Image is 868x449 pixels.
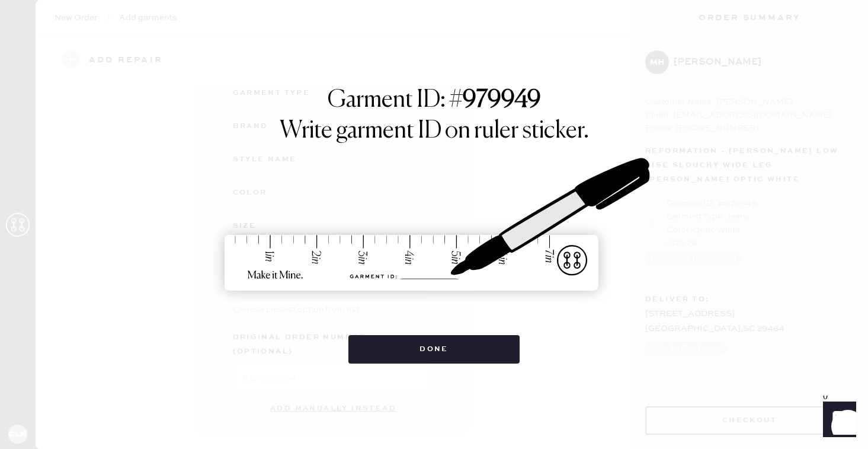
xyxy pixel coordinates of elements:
[212,128,656,323] img: ruler-sticker-sharpie.svg
[348,335,520,364] button: Done
[280,117,589,145] h1: Write garment ID on ruler sticker.
[463,88,541,112] strong: 979949
[328,86,541,117] h1: Garment ID: #
[812,396,863,447] iframe: Front Chat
